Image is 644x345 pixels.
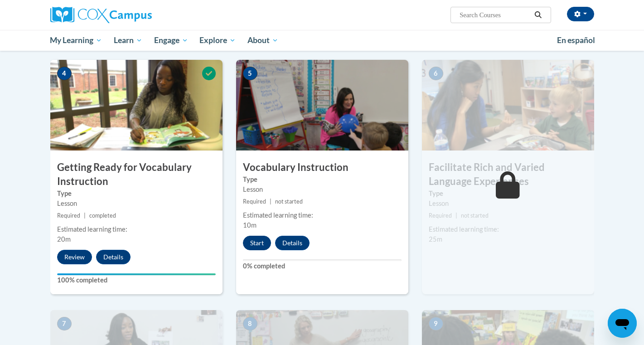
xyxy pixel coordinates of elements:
[243,210,402,220] div: Estimated learning time:
[461,212,489,219] span: not started
[270,198,271,205] span: |
[243,175,402,185] label: Type
[429,212,452,219] span: Required
[247,35,278,46] span: About
[429,199,587,209] div: Lesson
[50,160,223,189] h3: Getting Ready for Vocabulary Instruction
[148,30,194,51] a: Engage
[608,309,637,338] iframe: Button to launch messaging window
[455,212,457,219] span: |
[57,275,216,285] label: 100% completed
[429,235,442,243] span: 25m
[459,10,531,20] input: Search Courses
[557,35,595,45] span: En español
[429,224,587,234] div: Estimated learning time:
[57,235,71,243] span: 20m
[114,35,142,46] span: Learn
[57,224,216,234] div: Estimated learning time:
[154,35,188,46] span: Engage
[199,35,236,46] span: Explore
[243,261,402,271] label: 0% completed
[96,250,131,264] button: Details
[57,212,80,219] span: Required
[89,212,116,219] span: completed
[243,67,257,80] span: 5
[243,198,266,205] span: Required
[57,317,72,330] span: 7
[243,317,257,330] span: 8
[531,10,545,20] button: Search
[108,30,148,51] a: Learn
[57,250,92,264] button: Review
[275,236,310,250] button: Details
[236,60,408,151] img: Course Image
[551,31,601,50] a: En español
[242,30,284,51] a: About
[422,160,594,189] h3: Facilitate Rich and Varied Language Experiences
[243,185,402,194] div: Lesson
[567,7,594,21] button: Account Settings
[429,67,443,80] span: 6
[243,221,257,229] span: 10m
[37,30,608,51] div: Main menu
[429,189,587,199] label: Type
[50,7,223,23] a: Cox Campus
[57,67,72,80] span: 4
[50,35,102,46] span: My Learning
[243,236,271,250] button: Start
[44,30,108,51] a: My Learning
[50,7,152,23] img: Cox Campus
[194,30,242,51] a: Explore
[57,273,216,275] div: Your progress
[57,189,216,199] label: Type
[429,317,443,330] span: 9
[236,160,408,175] h3: Vocabulary Instruction
[84,212,86,219] span: |
[422,60,594,151] img: Course Image
[57,199,216,209] div: Lesson
[275,198,303,205] span: not started
[50,60,223,151] img: Course Image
